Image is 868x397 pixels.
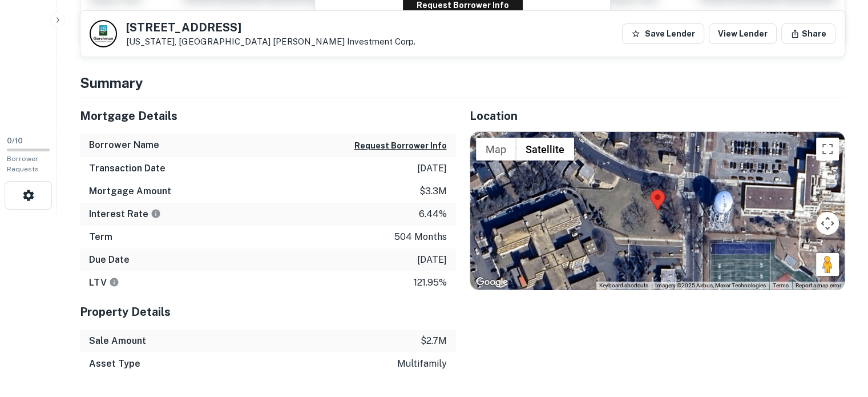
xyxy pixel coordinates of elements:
[473,275,511,290] img: Google
[89,162,165,175] h6: Transaction Date
[417,253,447,267] p: [DATE]
[773,282,789,288] a: Terms (opens in new tab)
[80,303,456,320] h5: Property Details
[7,155,39,173] span: Borrower Requests
[89,357,140,371] h6: Asset Type
[273,37,415,46] a: [PERSON_NAME] Investment Corp.
[599,282,648,290] button: Keyboard shortcuts
[516,138,574,161] button: Show satellite imagery
[816,138,839,161] button: Toggle fullscreen view
[89,334,146,348] h6: Sale Amount
[470,107,846,125] h5: Location
[473,275,511,290] a: Open this area in Google Maps (opens a new window)
[7,137,23,145] span: 0 / 10
[80,73,845,93] h4: Summary
[109,277,119,287] svg: LTVs displayed on the website are for informational purposes only and may be reported incorrectly...
[89,185,171,198] h6: Mortgage Amount
[89,207,161,221] h6: Interest Rate
[394,230,447,244] p: 504 months
[151,208,161,219] svg: The interest rates displayed on the website are for informational purposes only and may be report...
[781,23,835,44] button: Share
[811,306,868,360] iframe: Chat Widget
[414,276,447,290] p: 121.95%
[709,23,777,44] a: View Lender
[655,282,766,288] span: Imagery ©2025 Airbus, Maxar Technologies
[421,334,447,348] p: $2.7m
[126,37,415,47] p: [US_STATE], [GEOGRAPHIC_DATA]
[89,253,130,267] h6: Due Date
[796,282,841,288] a: Report a map error
[622,23,704,44] button: Save Lender
[397,357,447,371] p: multifamily
[89,230,112,244] h6: Term
[80,107,456,125] h5: Mortgage Details
[89,276,119,290] h6: LTV
[354,139,447,153] button: Request Borrower Info
[419,207,447,221] p: 6.44%
[417,162,447,175] p: [DATE]
[126,22,415,33] h5: [STREET_ADDRESS]
[816,253,839,276] button: Drag Pegman onto the map to open Street View
[419,185,447,198] p: $3.3m
[89,138,159,152] h6: Borrower Name
[816,212,839,235] button: Map camera controls
[476,138,516,161] button: Show street map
